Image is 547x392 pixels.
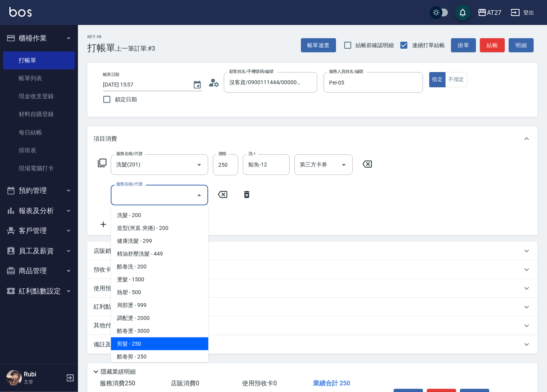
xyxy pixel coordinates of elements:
h5: Rubi [24,371,64,378]
span: 精油舒壓洗髮 - 449 [111,247,208,260]
a: 材料自購登錄 [3,105,75,123]
div: 紅利點數剩餘點數: 140580換算比率: 1 [87,298,538,316]
p: 預收卡販賣 [94,266,123,274]
input: YYYY/MM/DD hh:mm [103,78,185,91]
button: Close [193,189,205,201]
label: 價格 [218,151,227,157]
span: 健康洗髮 - 299 [111,235,208,247]
span: 上一筆訂單:#3 [115,44,156,53]
button: 客戶管理 [3,221,75,241]
span: 服務消費 250 [100,380,135,387]
span: 鎖定日期 [115,95,137,104]
span: 調配燙 - 2000 [111,312,208,325]
button: 紅利點數設定 [3,281,75,301]
div: 備註及來源 [87,335,538,354]
div: AT27 [487,8,501,18]
div: 項目消費 [87,126,538,151]
button: Open [193,159,205,171]
a: 現場電腦打卡 [3,159,75,177]
span: 結帳前確認明細 [356,41,394,49]
span: 酷卷燙 - 3000 [111,325,208,337]
span: 燙髮 - 1500 [111,273,208,286]
img: Logo [9,7,32,17]
span: 酷卷剪 - 250 [111,350,208,363]
span: 店販消費 0 [171,380,200,387]
span: 使用預收卡 0 [242,380,277,387]
a: 現金收支登錄 [3,87,75,105]
button: 登出 [508,5,538,20]
span: 酷卷洗 - 200 [111,260,208,273]
p: 其他付款方式 [94,321,165,330]
button: 不指定 [445,72,467,87]
button: 掛單 [451,38,476,53]
a: 每日結帳 [3,124,75,141]
p: 主管 [24,378,64,385]
span: 剪髮 - 250 [111,337,208,350]
p: 紅利點數 [94,303,175,311]
span: 局部燙 - 999 [111,299,208,312]
a: 排班表 [3,141,75,159]
p: 使用預收卡 [94,284,123,293]
button: 商品管理 [3,261,75,281]
span: 熱塑 - 500 [111,286,208,299]
span: 洗髮 - 200 [111,209,208,222]
button: 帳單速查 [301,38,336,53]
button: 預約管理 [3,180,75,201]
button: AT27 [474,5,505,21]
p: 項目消費 [94,135,117,143]
label: 顧客姓名/手機號碼/編號 [229,69,274,74]
button: Open [338,159,350,171]
button: 結帳 [480,38,505,53]
button: 明細 [509,38,534,53]
button: 櫃檯作業 [3,28,75,48]
label: 洗-1 [248,151,256,157]
span: 連續打單結帳 [412,41,445,49]
img: Person [6,370,22,386]
button: 指定 [429,72,446,87]
label: 服務名稱/代號 [116,151,142,157]
h2: Key In [87,34,115,39]
span: 造型(夾直.夾捲) - 200 [111,222,208,235]
button: save [455,5,471,20]
p: 店販銷售 [94,247,117,255]
span: 業績合計 250 [313,380,351,387]
button: Choose date, selected date is 2025-09-05 [188,76,207,94]
label: 服務人員姓名/編號 [329,69,363,74]
button: 報表及分析 [3,201,75,221]
div: 其他付款方式入金可用餘額: 0 [87,316,538,335]
label: 帳單日期 [103,72,119,78]
div: 店販銷售 [87,242,538,260]
button: 員工及薪資 [3,241,75,261]
label: 服務名稱/代號 [116,181,142,187]
p: 隱藏業績明細 [101,368,136,376]
p: 備註及來源 [94,341,123,349]
div: 使用預收卡 [87,279,538,298]
div: 預收卡販賣 [87,260,538,279]
h3: 打帳單 [87,42,115,53]
a: 打帳單 [3,51,75,69]
a: 帳單列表 [3,69,75,87]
